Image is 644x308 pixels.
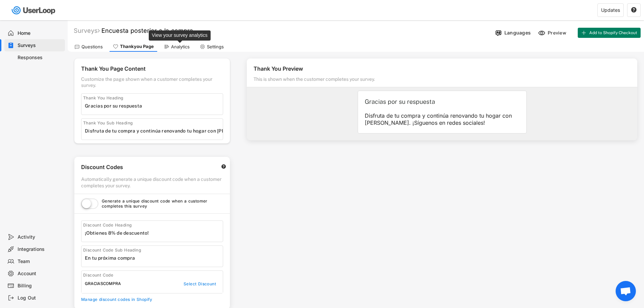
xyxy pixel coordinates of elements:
[18,270,62,277] div: Account
[81,44,103,50] div: Questions
[83,247,181,253] div: Discount Code Sub Heading
[504,30,531,36] div: Languages
[631,7,637,13] button: 
[184,281,216,287] div: Select Discount
[120,44,154,49] div: Thankyou Page
[85,281,170,287] div: GRACIASCOMPRA
[171,44,190,50] div: Analytics
[81,176,223,188] div: Automatically generate a unique discount code when a customer completes your survey.
[254,76,566,85] div: This is shown when the customer completes your survey.
[83,273,181,278] div: Discount Code
[83,120,133,126] div: Thank You Sub Heading
[74,27,100,34] div: Surveys
[81,65,223,74] div: Thank You Page Content
[221,164,226,169] button: 
[631,7,637,13] text: 
[589,31,637,35] span: Add to Shopify Checkout
[18,30,62,37] div: Home
[495,29,502,37] img: Language%20Icon.svg
[18,258,62,265] div: Team
[10,3,58,17] img: userloop-logo-01.svg
[207,44,224,50] div: Settings
[81,76,223,88] div: Customize the page shown when a customer completes your survey.
[81,164,214,173] div: Discount Codes
[18,295,62,301] div: Log Out
[548,30,568,36] div: Preview
[83,222,181,228] div: Discount Code Heading
[18,42,62,49] div: Surveys
[221,164,226,169] text: 
[601,8,620,13] div: Updates
[578,28,641,38] button: Add to Shopify Checkout
[365,98,520,105] div: Gracias por su respuesta
[18,54,62,61] div: Responses
[101,27,193,34] font: Encuesta posterior a la compra
[18,246,62,253] div: Integrations
[81,297,223,302] div: Manage discount codes in Shopify
[18,283,62,289] div: Billing
[18,234,62,240] div: Activity
[83,95,123,101] div: Thank You Heading
[365,112,520,126] div: Disfruta de tu compra y continúa renovando tu hogar con [PERSON_NAME]. ¡Síguenos en redes sociales!
[254,65,630,74] div: Thank You Preview
[102,198,223,209] div: Generate a unique discount code when a customer completes this survey
[616,281,636,301] a: Bate-papo aberto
